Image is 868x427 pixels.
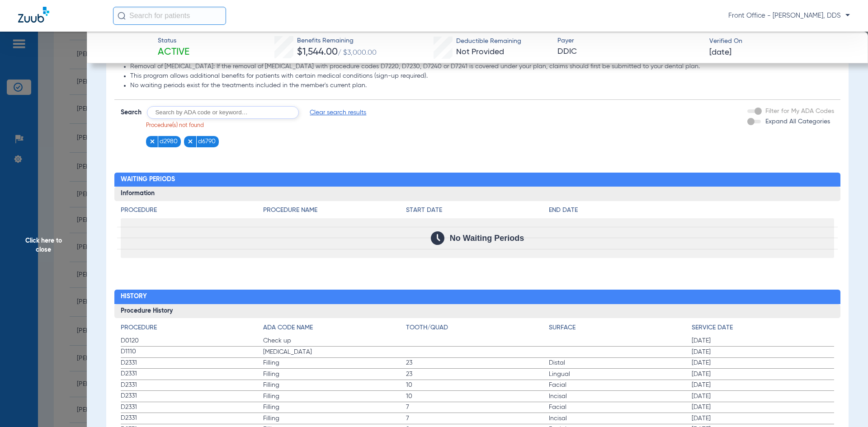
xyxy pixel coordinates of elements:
h2: Waiting Periods [114,173,841,187]
span: D2331 [121,358,264,368]
span: Not Provided [456,48,504,56]
img: x.svg [187,138,193,145]
input: Search by ADA code or keyword… [147,106,299,119]
span: Status [158,36,189,46]
span: Filling [263,403,406,412]
span: Lingual [549,370,692,379]
span: DDIC [557,46,702,57]
span: [DATE] [692,336,835,345]
span: Incisal [549,414,692,423]
span: Filling [263,414,406,423]
li: This program allows additional benefits for patients with certain medical conditions (sign-up req... [130,72,835,80]
h3: Procedure History [114,304,841,319]
span: Clear search results [310,108,366,117]
span: 7 [406,414,549,423]
h3: Information [114,187,841,201]
span: Expand All Categories [765,118,830,125]
span: [DATE] [692,358,835,367]
span: D0120 [121,336,264,346]
app-breakdown-title: Service Date [692,323,835,336]
span: Search [121,108,142,117]
app-breakdown-title: Procedure [121,323,264,336]
h4: ADA Code Name [263,323,406,333]
span: Check up [263,336,406,345]
span: 23 [406,370,549,379]
span: 10 [406,392,549,401]
span: Filling [263,380,406,389]
h4: Service Date [692,323,835,333]
span: D2331 [121,380,264,390]
img: Search Icon [118,12,126,20]
span: Filling [263,370,406,379]
span: Payer [557,36,702,46]
span: [DATE] [692,370,835,379]
app-breakdown-title: Tooth/Quad [406,323,549,336]
span: Verified On [709,37,854,46]
h4: Procedure [121,206,264,215]
app-breakdown-title: ADA Code Name [263,323,406,336]
span: Filling [263,392,406,401]
h4: Procedure [121,323,264,333]
span: Filling [263,358,406,367]
span: $1,544.00 [297,47,338,57]
span: 23 [406,358,549,367]
span: D2331 [121,403,264,412]
app-breakdown-title: Start Date [406,206,549,218]
span: D2331 [121,413,264,423]
span: Deductible Remaining [456,37,521,46]
h4: Surface [549,323,692,333]
span: Facial [549,380,692,389]
span: Benefits Remaining [297,36,377,46]
h2: History [114,290,841,304]
span: D2331 [121,391,264,401]
span: D2331 [121,369,264,379]
p: Procedure(s) not found [146,122,367,130]
span: Facial [549,403,692,412]
app-breakdown-title: End Date [549,206,834,218]
li: Removal of [MEDICAL_DATA]: If the removal of [MEDICAL_DATA] with procedure codes D7220, D7230, D7... [130,63,835,71]
h4: Procedure Name [263,206,406,215]
span: [DATE] [709,47,731,58]
h4: End Date [549,206,834,215]
span: [DATE] [692,347,835,357]
span: [DATE] [692,392,835,401]
span: Distal [549,358,692,367]
span: No Waiting Periods [450,234,524,243]
span: 7 [406,403,549,412]
span: [DATE] [692,414,835,423]
img: x.svg [149,138,156,145]
h4: Tooth/Quad [406,323,549,333]
span: d6790 [198,137,216,146]
span: 10 [406,380,549,389]
app-breakdown-title: Procedure Name [263,206,406,218]
h4: Start Date [406,206,549,215]
app-breakdown-title: Procedure [121,206,264,218]
span: [DATE] [692,380,835,389]
span: Incisal [549,392,692,401]
span: Front Office - [PERSON_NAME], DDS [728,11,850,20]
span: d2980 [160,137,178,146]
img: Calendar [431,231,444,245]
span: Active [158,46,189,59]
iframe: Chat Widget [823,384,868,427]
img: Zuub Logo [18,7,49,23]
span: / $3,000.00 [338,49,377,56]
span: [DATE] [692,403,835,412]
span: [MEDICAL_DATA] [263,347,406,357]
span: D1110 [121,347,264,357]
label: Filter for My ADA Codes [764,107,834,116]
li: No waiting periods exist for the treatments included in the member's current plan. [130,82,835,90]
input: Search for patients [113,7,226,25]
app-breakdown-title: Surface [549,323,692,336]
